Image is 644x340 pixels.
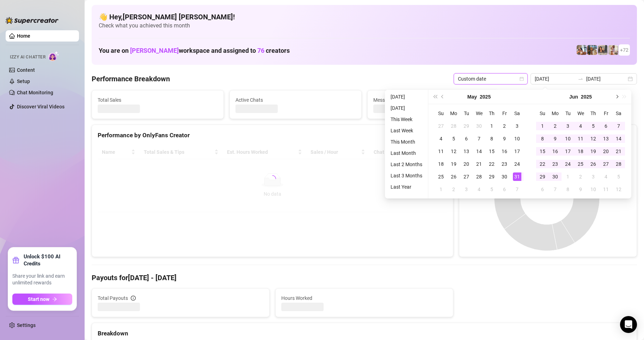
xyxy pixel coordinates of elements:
[388,126,425,135] li: Last Week
[511,120,523,132] td: 2025-05-03
[612,170,625,183] td: 2025-07-05
[513,122,521,130] div: 3
[460,120,473,132] td: 2025-04-29
[600,183,612,196] td: 2025-07-11
[574,158,587,170] td: 2025-06-25
[475,160,483,168] div: 21
[498,132,511,145] td: 2025-05-09
[562,145,574,158] td: 2025-06-17
[485,107,498,120] th: Th
[10,54,45,61] span: Izzy AI Chatter
[564,134,572,143] div: 10
[511,107,523,120] th: Sa
[586,75,626,83] input: End date
[473,145,485,158] td: 2025-05-14
[498,107,511,120] th: Fr
[511,183,523,196] td: 2025-06-07
[268,174,277,183] span: loading
[435,107,447,120] th: Su
[536,120,549,132] td: 2025-06-01
[462,172,471,181] div: 27
[435,158,447,170] td: 2025-05-18
[562,183,574,196] td: 2025-07-08
[475,134,483,143] div: 7
[462,160,471,168] div: 20
[576,160,585,168] div: 25
[435,120,447,132] td: 2025-04-27
[577,45,587,55] img: ildgaf (@ildgaff)
[447,158,460,170] td: 2025-05-19
[99,12,630,22] h4: 👋 Hey, [PERSON_NAME] [PERSON_NAME] !
[487,172,496,181] div: 29
[435,170,447,183] td: 2025-05-25
[475,122,483,130] div: 30
[600,170,612,183] td: 2025-07-04
[98,294,128,302] span: Total Payouts
[602,160,610,168] div: 27
[608,45,618,55] img: Mia (@sexcmia)
[500,134,509,143] div: 9
[500,122,509,130] div: 2
[551,160,559,168] div: 23
[12,273,72,287] span: Share your link and earn unlimited rewards
[587,132,600,145] td: 2025-06-12
[587,145,600,158] td: 2025-06-19
[612,145,625,158] td: 2025-06-21
[437,160,445,168] div: 18
[447,107,460,120] th: Mo
[574,183,587,196] td: 2025-07-09
[485,158,498,170] td: 2025-05-22
[52,297,57,302] span: arrow-right
[17,78,30,84] a: Setup
[449,160,458,168] div: 19
[460,107,473,120] th: Tu
[589,172,597,181] div: 3
[576,147,585,156] div: 18
[576,185,585,194] div: 9
[549,170,562,183] td: 2025-06-30
[435,183,447,196] td: 2025-06-01
[614,134,623,143] div: 14
[513,185,521,194] div: 7
[449,134,458,143] div: 5
[536,107,549,120] th: Su
[99,47,290,55] h1: You are on workspace and assigned to creators
[388,160,425,169] li: Last 2 Months
[562,132,574,145] td: 2025-06-10
[564,185,572,194] div: 8
[500,185,509,194] div: 6
[439,90,447,104] button: Previous month (PageUp)
[562,158,574,170] td: 2025-06-24
[473,183,485,196] td: 2025-06-04
[578,76,583,82] span: to
[17,33,30,39] a: Home
[578,76,583,82] span: swap-right
[498,120,511,132] td: 2025-05-02
[473,158,485,170] td: 2025-05-21
[576,134,585,143] div: 11
[480,90,491,104] button: Choose a year
[562,107,574,120] th: Tu
[600,158,612,170] td: 2025-06-27
[498,145,511,158] td: 2025-05-16
[99,22,630,30] span: Check what you achieved this month
[487,185,496,194] div: 5
[48,51,59,61] img: AI Chatter
[475,172,483,181] div: 28
[612,120,625,132] td: 2025-06-07
[614,185,623,194] div: 12
[130,47,179,54] span: [PERSON_NAME]
[581,90,592,104] button: Choose a year
[460,158,473,170] td: 2025-05-20
[388,138,425,146] li: This Month
[613,90,620,104] button: Next month (PageDown)
[612,158,625,170] td: 2025-06-28
[449,185,458,194] div: 2
[388,171,425,180] li: Last 3 Months
[12,294,72,305] button: Start nowarrow-right
[574,170,587,183] td: 2025-07-02
[500,160,509,168] div: 23
[485,183,498,196] td: 2025-06-05
[485,132,498,145] td: 2025-05-08
[449,147,458,156] div: 12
